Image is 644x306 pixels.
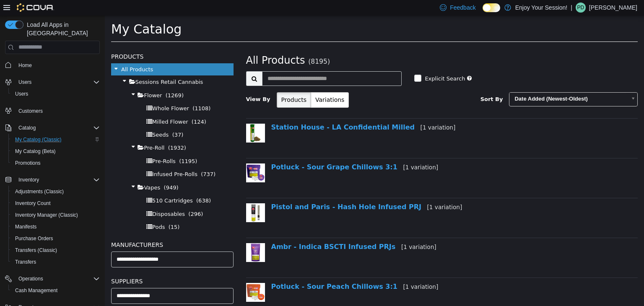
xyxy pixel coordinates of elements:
button: Inventory [15,175,42,185]
span: Manifests [12,222,100,232]
button: Variations [206,77,244,92]
span: Transfers [15,259,36,265]
span: Inventory [18,176,39,183]
button: Transfers (Classic) [8,244,103,256]
span: (1108) [88,90,106,96]
span: Inventory [15,175,100,185]
a: Manifests [12,222,40,232]
img: Cova [17,3,54,12]
span: Load All Apps in [GEOGRAPHIC_DATA] [23,21,100,37]
span: Adjustments (Classic) [12,187,100,197]
a: Date Added (Newest-Oldest) [404,77,533,91]
img: 150 [141,267,160,286]
a: My Catalog (Beta) [12,146,59,156]
span: Transfers (Classic) [15,247,57,254]
a: Potluck - Sour Grape Chillows 3:1[1 variation] [166,148,334,156]
button: Inventory [2,174,103,186]
span: Sort By [376,80,398,87]
span: Inventory Manager (Classic) [12,210,100,220]
button: Operations [15,274,47,284]
span: Purchase Orders [15,235,53,242]
span: Home [15,60,100,70]
span: Pre-Rolls [47,143,71,149]
span: All Products [141,39,200,51]
small: (8195) [203,42,225,50]
img: 150 [141,108,160,127]
a: Promotions [12,158,44,168]
a: Customers [15,106,46,116]
button: Products [172,77,206,92]
span: Whole Flower [47,90,84,96]
span: Inventory Manager (Classic) [15,212,78,218]
span: Cash Management [12,285,100,296]
span: Inventory Count [12,198,100,208]
a: Adjustments (Classic) [12,187,67,197]
span: My Catalog (Beta) [12,146,100,156]
span: Customers [15,106,100,116]
span: Operations [15,274,100,284]
span: Sessions Retail Cannabis [31,63,99,70]
a: Pistol and Paris - Hash Hole Infused PRJ[1 variation] [166,187,358,195]
span: (1932) [63,129,81,135]
button: Inventory Manager (Classic) [8,209,103,221]
span: (949) [59,169,74,175]
span: (1269) [61,77,79,83]
p: | [571,3,572,13]
span: Milled Flower [47,103,83,109]
button: Purchase Orders [8,233,103,244]
span: Adjustments (Classic) [15,188,64,195]
span: My Catalog (Classic) [15,136,62,143]
span: (296) [83,195,98,202]
span: Promotions [15,160,41,166]
small: [1 variation] [298,148,333,155]
button: My Catalog (Classic) [8,134,103,145]
span: Feedback [450,3,475,12]
button: Transfers [8,256,103,268]
span: Customers [18,108,43,114]
a: Ambr - Indica BSCTI Infused PRJs[1 variation] [166,227,332,235]
button: Users [2,76,103,88]
span: Users [15,77,100,87]
a: My Catalog (Classic) [12,135,65,145]
button: Manifests [8,221,103,233]
a: Transfers [12,257,39,267]
p: [PERSON_NAME] [589,3,637,13]
small: [1 variation] [296,228,332,235]
span: All Products [16,51,48,57]
button: Users [8,88,103,100]
p: Enjoy Your Session! [515,3,568,13]
span: Transfers (Classic) [12,245,100,255]
span: Date Added (Newest-Oldest) [405,77,522,90]
button: Promotions [8,157,103,169]
span: Flower [39,77,57,83]
button: Catalog [2,122,103,134]
button: My Catalog (Beta) [8,145,103,157]
span: Pods [47,208,60,215]
img: 150 [141,188,160,207]
a: Potluck - Sour Peach Chillows 3:1[1 variation] [166,267,334,275]
h5: Products [6,36,129,46]
button: Users [15,77,35,87]
h5: Manufacturers [6,224,129,234]
h5: Suppliers [6,261,129,271]
div: Paige Dyck [576,3,586,13]
span: Operations [18,275,43,282]
span: Cash Management [15,287,57,294]
span: Transfers [12,257,100,267]
span: Users [15,91,28,97]
small: [1 variation] [299,268,334,275]
span: Vapes [39,169,55,175]
a: Users [12,89,31,99]
a: Inventory Count [12,198,54,208]
span: Inventory Count [15,200,51,207]
span: (1195) [74,143,92,149]
span: (15) [64,208,75,215]
a: Inventory Manager (Classic) [12,210,81,220]
span: Pre-Roll [39,129,60,135]
span: Manifests [15,223,36,230]
small: [1 variation] [316,109,351,115]
span: Purchase Orders [12,233,100,244]
img: 150 [141,228,160,246]
span: My Catalog [6,6,77,21]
